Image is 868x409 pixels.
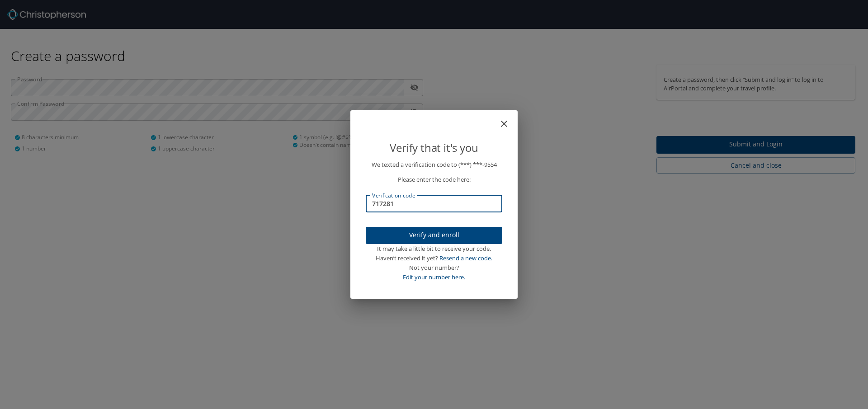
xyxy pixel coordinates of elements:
[366,160,502,169] p: We texted a verification code to (***) ***- 9554
[366,254,502,263] div: Haven’t received it yet?
[373,230,495,241] span: Verify and enroll
[403,273,465,281] a: Edit your number here.
[366,244,502,254] div: It may take a little bit to receive your code.
[366,139,502,156] p: Verify that it's you
[439,254,492,262] a: Resend a new code.
[366,175,502,184] p: Please enter the code here:
[503,114,514,125] button: close
[366,227,502,244] button: Verify and enroll
[366,263,502,273] div: Not your number?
